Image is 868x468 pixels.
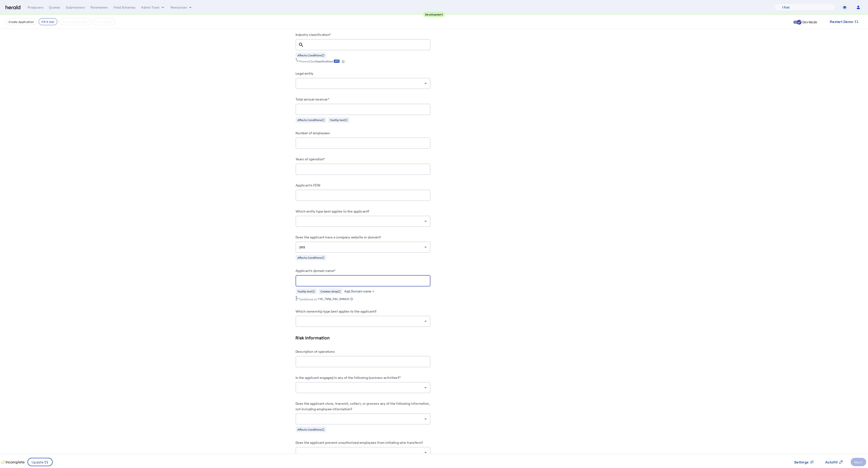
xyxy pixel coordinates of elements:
[296,441,423,444] label: Does the applicant prevent unauthorized employees from initiating wire transfers?
[171,5,193,10] button: Resources dropdown menu
[5,459,25,465] p: Incomplete
[296,131,330,135] label: Number of employees
[825,460,838,465] span: Autofill
[826,18,862,26] button: Restart Demo
[318,297,350,301] span: rsk_7ahp_has_domain
[6,5,20,10] img: Herald Logo
[296,97,329,101] label: Total annual revenue*
[296,334,430,341] h5: Risk Information
[114,5,136,10] div: Field Schemas
[6,18,37,25] button: Create Application
[296,255,326,260] div: Affects Conditions
[296,209,369,213] label: Which entity type best applies to the applicant?
[296,117,326,123] div: Affects Conditions
[794,460,809,465] span: Settings
[32,460,44,465] span: Update
[141,5,165,10] button: internal dropdown menu
[328,117,349,123] div: Tooltip text
[299,59,345,63] div: Powered by
[299,245,305,249] span: yes
[296,235,381,239] label: Does the applicant have a company website or domain?
[92,18,115,25] button: Get A Quote
[59,18,91,25] button: Submit Application
[27,458,53,466] button: Update
[39,18,57,25] button: Fill it Out
[319,289,342,294] div: Creates Array
[296,42,307,48] mat-icon: search
[28,5,43,10] div: Producers
[296,52,326,58] div: Affects Conditions
[423,12,445,17] div: Development
[299,297,317,301] span: Conditonal on
[830,19,853,24] span: Restart Demo
[296,349,335,353] label: Description of operations
[296,376,401,380] label: Is the applicant engaged in any of the following business activities?*
[91,5,108,10] div: Parameters
[66,5,85,10] div: Submissions
[296,309,377,313] label: Which ownership type best applies to the applicant?
[49,5,60,10] div: Quotes
[296,157,325,161] label: Years of operation*
[801,20,817,24] label: Dev Mode
[822,458,847,466] button: Autofill
[296,33,331,36] label: Industry classification*
[296,71,314,75] label: Legal entity
[296,401,430,411] label: Does the applicant store, transmit, collect, or process any of the following information, not inc...
[296,269,336,273] label: Applicant's domain name*
[296,289,317,294] div: Tooltip text
[296,427,326,432] div: Affects Conditions
[344,289,375,294] div: Add Domain name +
[791,458,818,466] button: Settings
[296,183,321,187] label: Applicant's FEIN
[314,59,340,63] a: /classifications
